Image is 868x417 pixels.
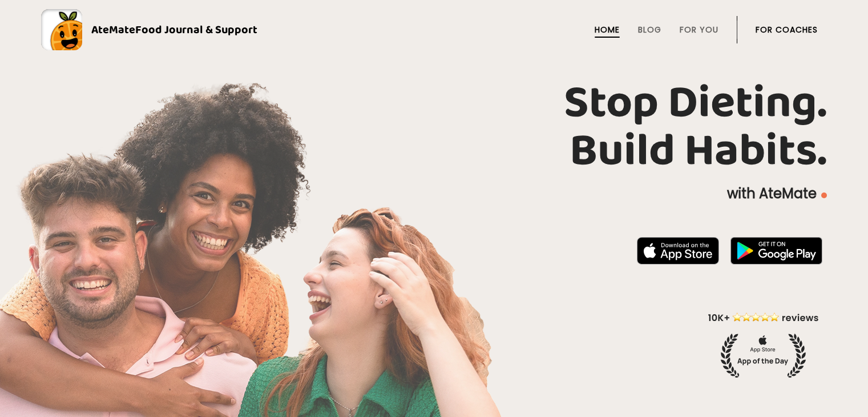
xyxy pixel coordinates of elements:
p: with AteMate [41,185,827,203]
a: Blog [638,25,661,34]
a: Home [595,25,620,34]
span: Food Journal & Support [135,21,257,39]
img: badge-download-apple.svg [637,237,719,264]
h1: Stop Dieting. Build Habits. [41,79,827,175]
a: For Coaches [756,25,818,34]
img: badge-download-google.png [730,237,822,264]
a: AteMateFood Journal & Support [41,9,827,50]
a: For You [680,25,718,34]
div: AteMate [82,21,257,39]
img: home-hero-appoftheday.png [700,311,827,378]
